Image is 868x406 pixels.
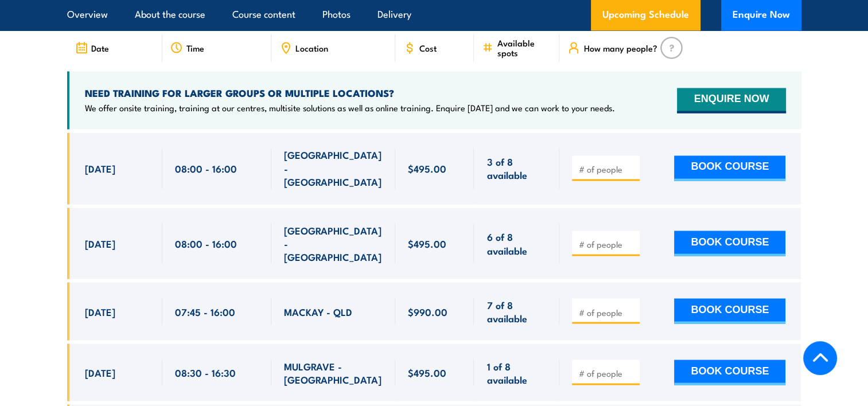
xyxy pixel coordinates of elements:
[674,360,785,385] button: BOOK COURSE
[408,236,446,249] span: $495.00
[284,304,352,318] span: MACKAY - QLD
[85,162,115,175] span: [DATE]
[408,304,447,318] span: $990.00
[284,148,383,188] span: [GEOGRAPHIC_DATA] - [GEOGRAPHIC_DATA]
[175,365,236,378] span: 08:30 - 16:30
[85,365,115,378] span: [DATE]
[486,359,547,386] span: 1 of 8 available
[85,102,615,114] p: We offer onsite training, training at our centres, multisite solutions as well as online training...
[578,163,636,175] input: # of people
[408,162,446,175] span: $495.00
[583,43,657,53] span: How many people?
[674,155,785,181] button: BOOK COURSE
[295,43,328,53] span: Location
[175,162,237,175] span: 08:00 - 16:00
[85,236,115,249] span: [DATE]
[284,359,383,386] span: MULGRAVE - [GEOGRAPHIC_DATA]
[186,43,204,53] span: Time
[85,304,115,318] span: [DATE]
[674,298,785,323] button: BOOK COURSE
[486,155,547,182] span: 3 of 8 available
[677,88,785,113] button: ENQUIRE NOW
[578,306,636,318] input: # of people
[497,38,551,57] span: Available spots
[85,87,615,99] h4: NEED TRAINING FOR LARGER GROUPS OR MULTIPLE LOCATIONS?
[578,238,636,249] input: # of people
[91,43,109,53] span: Date
[175,304,235,318] span: 07:45 - 16:00
[674,231,785,256] button: BOOK COURSE
[419,43,437,53] span: Cost
[284,223,383,263] span: [GEOGRAPHIC_DATA] - [GEOGRAPHIC_DATA]
[486,298,547,325] span: 7 of 8 available
[486,229,547,256] span: 6 of 8 available
[175,236,237,249] span: 08:00 - 16:00
[578,367,636,378] input: # of people
[408,365,446,378] span: $495.00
